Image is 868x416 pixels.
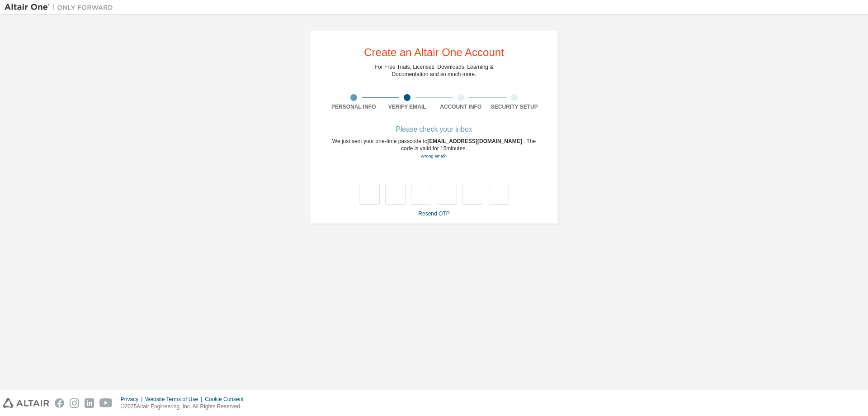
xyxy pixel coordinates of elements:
div: Privacy [121,396,145,403]
a: Resend OTP [418,210,449,217]
p: © 2025 Altair Engineering, Inc. All Rights Reserved. [121,403,249,411]
a: Go back to the registration form [420,153,447,158]
div: Account Info [434,103,488,110]
div: We just sent your one-time passcode to . The code is valid for 15 minutes. [327,138,541,160]
img: Altair One [5,3,118,12]
img: altair_logo.svg [3,398,49,408]
span: [EMAIL_ADDRESS][DOMAIN_NAME] [427,138,524,144]
div: Security Setup [488,103,542,110]
div: Please check your inbox [327,127,541,132]
img: linkedin.svg [85,398,94,408]
div: Personal Info [327,103,381,110]
img: youtube.svg [99,398,113,408]
div: Cookie Consent [205,396,249,403]
div: For Free Trials, Licenses, Downloads, Learning & Documentation and so much more. [375,63,494,78]
img: instagram.svg [70,398,79,408]
img: facebook.svg [55,398,64,408]
div: Website Terms of Use [145,396,205,403]
div: Create an Altair One Account [364,47,504,58]
div: Verify Email [381,103,434,110]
